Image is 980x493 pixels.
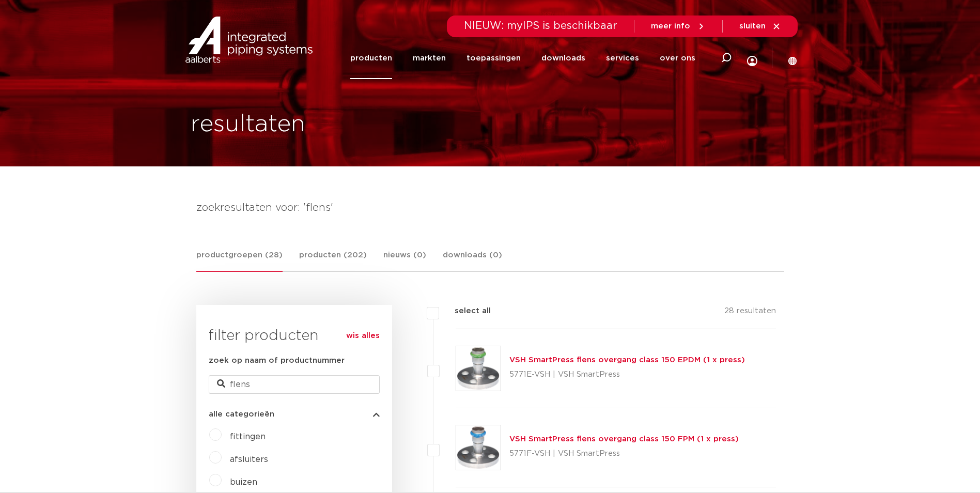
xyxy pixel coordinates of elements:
a: services [606,37,639,79]
a: buizen [230,478,257,486]
a: markten [413,37,446,79]
a: wis alles [346,330,380,342]
a: fittingen [230,433,266,441]
h3: filter producten [209,326,380,346]
button: alle categorieën [209,410,380,418]
a: productgroepen (28) [196,249,283,272]
p: 5771F-VSH | VSH SmartPress [509,445,739,462]
input: zoeken [209,375,380,394]
nav: Menu [350,37,695,79]
a: sluiten [739,22,781,31]
img: Thumbnail for VSH SmartPress flens overgang class 150 FPM (1 x press) [456,425,501,470]
a: meer info [651,22,706,31]
a: nieuws (0) [383,249,426,271]
span: meer info [651,22,690,30]
p: 28 resultaten [724,305,776,321]
a: downloads [541,37,585,79]
a: VSH SmartPress flens overgang class 150 FPM (1 x press) [509,435,739,443]
label: zoek op naam of productnummer [209,355,345,367]
a: downloads (0) [443,249,502,271]
a: afsluiters [230,455,268,464]
p: 5771E-VSH | VSH SmartPress [509,366,745,383]
h1: resultaten [191,108,305,141]
h4: zoekresultaten voor: 'flens' [196,199,784,216]
img: Thumbnail for VSH SmartPress flens overgang class 150 EPDM (1 x press) [456,346,501,391]
span: NIEUW: myIPS is beschikbaar [464,21,617,31]
a: toepassingen [466,37,521,79]
a: producten [350,37,392,79]
span: sluiten [739,22,766,30]
a: producten (202) [299,249,367,271]
a: over ons [660,37,695,79]
label: select all [439,305,491,317]
span: alle categorieën [209,410,274,418]
div: my IPS [747,34,757,82]
a: VSH SmartPress flens overgang class 150 EPDM (1 x press) [509,356,745,364]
